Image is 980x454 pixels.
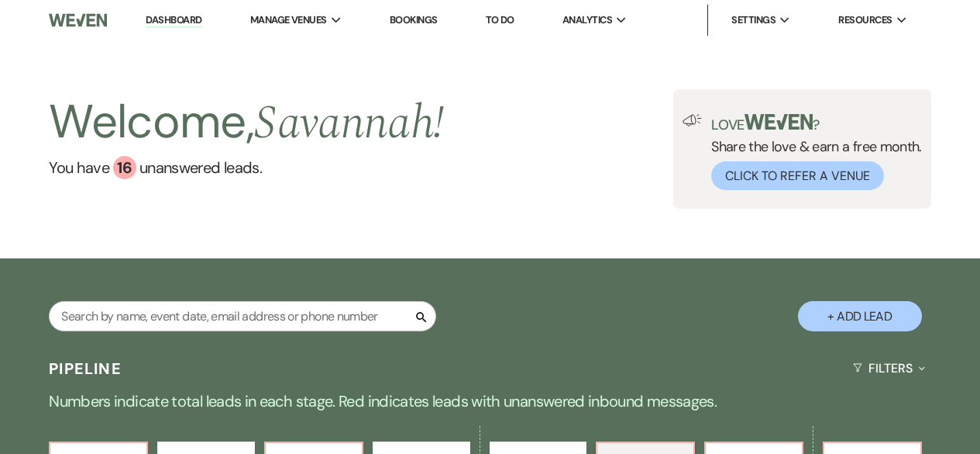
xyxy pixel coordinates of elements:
[254,88,444,159] span: Savannah !
[702,114,922,190] div: Share the love & earn a free month.
[146,13,201,28] a: Dashboard
[49,156,444,179] a: You have 16 unanswered leads.
[390,13,438,26] a: Bookings
[49,4,106,36] img: Weven Logo
[847,348,931,389] button: Filters
[683,114,702,126] img: loud-speaker-illustration.svg
[486,13,514,26] a: To Do
[711,114,922,132] p: Love ?
[711,161,884,190] button: Click to Refer a Venue
[731,12,775,28] span: Settings
[744,114,813,130] img: weven-logo-green.svg
[49,358,122,379] h3: Pipeline
[562,12,612,28] span: Analytics
[49,89,444,156] h2: Welcome,
[49,301,436,331] input: Search by name, event date, email address or phone number
[798,301,922,331] button: + Add Lead
[838,12,892,28] span: Resources
[250,12,327,28] span: Manage Venues
[113,156,136,179] div: 16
